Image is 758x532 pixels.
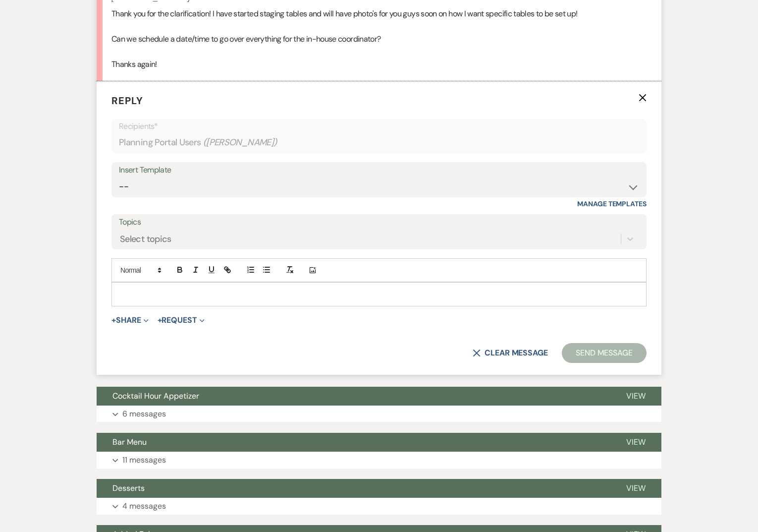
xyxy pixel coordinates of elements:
[119,215,639,230] label: Topics
[111,33,647,46] p: Can we schedule a date/time to go over everything for the in-house coordinator?
[610,433,661,452] button: View
[610,479,661,498] button: View
[97,498,661,515] button: 4 messages
[626,391,646,401] span: View
[97,452,661,469] button: 11 messages
[112,391,199,401] span: Cocktail Hour Appetizer
[473,349,548,357] button: Clear message
[577,199,647,208] a: Manage Templates
[97,387,610,406] button: Cocktail Hour Appetizer
[626,483,646,493] span: View
[111,58,647,71] p: Thanks again!
[158,316,162,324] span: +
[119,120,639,133] p: Recipients*
[562,343,647,363] button: Send Message
[97,433,610,452] button: Bar Menu
[111,94,143,107] span: Reply
[111,7,647,20] p: Thank you for the clarification! I have started staging tables and will have photo's for you guys...
[610,387,661,406] button: View
[122,408,166,420] p: 6 messages
[120,233,171,246] div: Select topics
[97,406,661,422] button: 6 messages
[158,316,205,324] button: Request
[122,454,166,467] p: 11 messages
[112,483,145,493] span: Desserts
[119,133,639,152] div: Planning Portal Users
[203,136,277,149] span: ( [PERSON_NAME] )
[97,479,610,498] button: Desserts
[112,437,147,447] span: Bar Menu
[122,500,166,513] p: 4 messages
[119,163,639,177] div: Insert Template
[626,437,646,447] span: View
[111,316,149,324] button: Share
[111,316,116,324] span: +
